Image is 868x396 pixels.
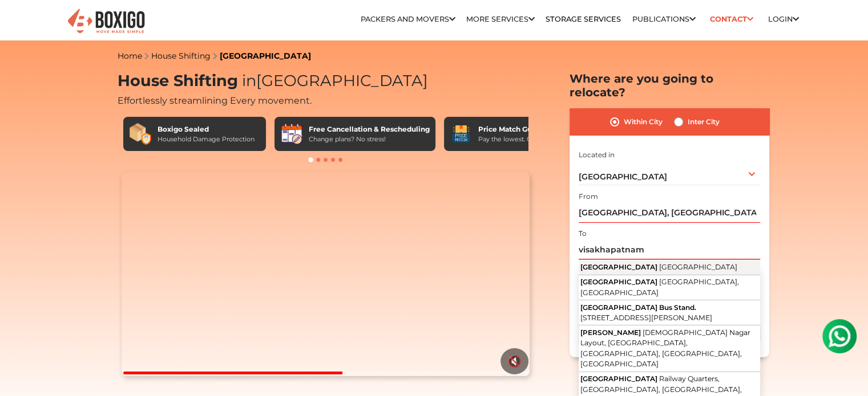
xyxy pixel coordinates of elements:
[580,277,657,286] span: [GEOGRAPHIC_DATA]
[570,72,769,99] h2: Where are you going to relocate?
[118,51,142,61] a: Home
[579,191,598,202] label: From
[706,10,757,28] a: Contact
[151,51,211,61] a: House Shifting
[220,51,311,61] a: [GEOGRAPHIC_DATA]
[129,123,152,145] img: Boxigo Sealed
[66,7,146,35] img: Boxigo
[579,300,760,325] button: [GEOGRAPHIC_DATA] Bus Stand. [STREET_ADDRESS][PERSON_NAME]
[768,15,799,23] a: Login
[118,72,534,91] h1: House Shifting
[659,263,737,271] span: [GEOGRAPHIC_DATA]
[361,15,455,23] a: Packers and Movers
[242,71,256,90] span: in
[579,240,760,260] input: Select Building or Nearest Landmark
[238,71,428,90] span: [GEOGRAPHIC_DATA]
[579,203,760,223] input: Select Building or Nearest Landmark
[579,260,760,275] button: [GEOGRAPHIC_DATA] [GEOGRAPHIC_DATA]
[309,134,430,144] div: Change plans? No stress!
[580,313,712,322] span: [STREET_ADDRESS][PERSON_NAME]
[579,228,587,239] label: To
[580,374,657,383] span: [GEOGRAPHIC_DATA]
[579,172,667,182] span: [GEOGRAPHIC_DATA]
[466,15,535,23] a: More services
[546,15,621,23] a: Storage Services
[118,95,312,106] span: Effortlessly streamlining Every movement.
[688,115,720,129] label: Inter City
[500,348,528,374] button: 🔇
[158,124,255,134] div: Boxigo Sealed
[280,123,303,145] img: Free Cancellation & Rescheduling
[579,275,760,301] button: [GEOGRAPHIC_DATA] [GEOGRAPHIC_DATA], [GEOGRAPHIC_DATA]
[580,328,641,337] span: [PERSON_NAME]
[580,328,750,369] span: [DEMOGRAPHIC_DATA] Nagar Layout, [GEOGRAPHIC_DATA], [GEOGRAPHIC_DATA], [GEOGRAPHIC_DATA], [GEOGRA...
[624,115,663,129] label: Within City
[579,325,760,372] button: [PERSON_NAME] [DEMOGRAPHIC_DATA] Nagar Layout, [GEOGRAPHIC_DATA], [GEOGRAPHIC_DATA], [GEOGRAPHIC_...
[580,277,739,297] span: [GEOGRAPHIC_DATA], [GEOGRAPHIC_DATA]
[158,134,255,144] div: Household Damage Protection
[450,123,473,145] img: Price Match Guarantee
[580,303,696,312] span: [GEOGRAPHIC_DATA] Bus Stand.
[309,124,430,134] div: Free Cancellation & Rescheduling
[478,134,565,144] div: Pay the lowest. Guaranteed!
[580,263,657,271] span: [GEOGRAPHIC_DATA]
[579,150,615,160] label: Located in
[122,172,530,376] video: Your browser does not support the video tag.
[11,11,34,34] img: whatsapp-icon.svg
[478,124,565,134] div: Price Match Guarantee
[632,15,696,23] a: Publications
